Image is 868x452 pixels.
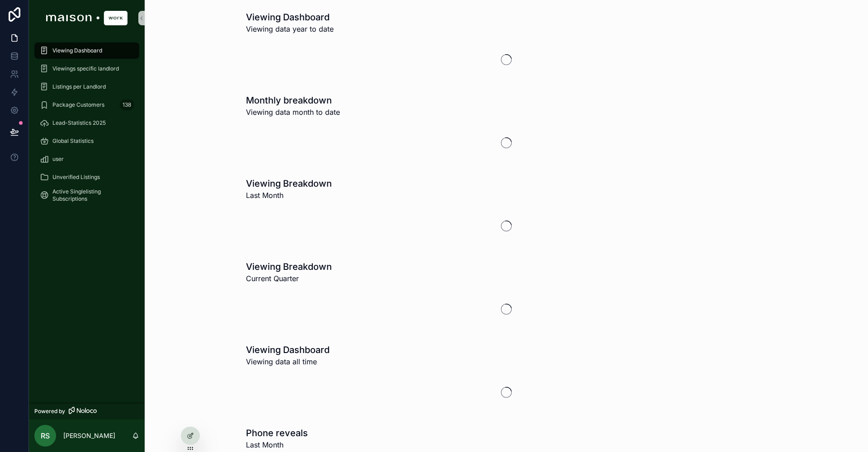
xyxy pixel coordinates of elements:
[246,356,330,367] span: Viewing data all time
[246,107,340,118] span: Viewing data month to date
[46,11,127,25] img: App logo
[246,177,332,190] h1: Viewing Breakdown
[34,169,139,185] a: Unverified Listings
[52,65,119,72] span: Viewings specific landlord
[52,83,106,90] span: Listings per Landlord
[120,99,134,110] div: 138
[52,47,102,54] span: Viewing Dashboard
[63,431,115,440] p: [PERSON_NAME]
[34,408,65,415] span: Powered by
[246,94,340,107] h1: Monthly breakdown
[246,24,334,34] span: Viewing data year to date
[29,403,145,419] a: Powered by
[52,155,64,163] span: user
[29,36,145,215] div: scrollable content
[34,133,139,149] a: Global Statistics
[52,119,106,127] span: Lead-Statistics 2025
[52,101,104,108] span: Package Customers
[52,137,94,145] span: Global Statistics
[246,11,334,24] h1: Viewing Dashboard
[34,61,139,77] a: Viewings specific landlord
[246,190,332,201] span: Last Month
[34,79,139,95] a: Listings per Landlord
[246,439,308,450] span: Last Month
[34,187,139,203] a: Active Singlelisting Subscriptions
[34,42,139,59] a: Viewing Dashboard
[34,115,139,131] a: Lead-Statistics 2025
[246,427,308,439] h1: Phone reveals
[41,430,50,441] span: RS
[246,273,332,284] span: Current Quarter
[246,260,332,273] h1: Viewing Breakdown
[34,151,139,167] a: user
[52,188,130,202] span: Active Singlelisting Subscriptions
[246,344,330,356] h1: Viewing Dashboard
[34,97,139,113] a: Package Customers138
[52,174,100,181] span: Unverified Listings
